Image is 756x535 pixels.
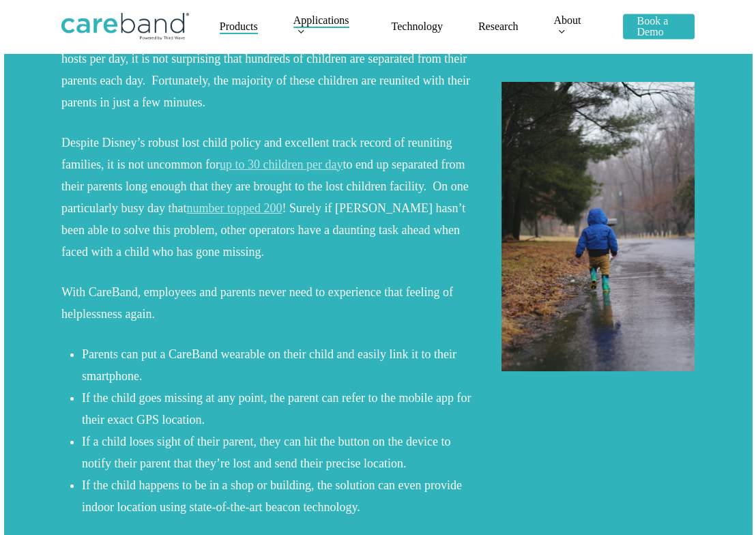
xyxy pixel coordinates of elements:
span: Parents can put a CareBand wearable on their child and easily link it to their smartphone. [82,347,456,383]
a: Technology [392,21,443,32]
span: Applications [293,14,349,26]
span: Technology [392,20,443,32]
a: number topped 200 [186,201,282,215]
a: up to 30 children per day [220,158,343,171]
span: ! Surely if [PERSON_NAME] hasn’t been able to solve this problem, other operators have a daunting... [61,201,465,259]
a: About [553,15,587,38]
span: Products [220,20,258,32]
span: With CareBand, employees and parents never need to experience that feeling of helplessness again. [61,285,453,321]
span: Research [478,20,519,32]
a: Products [220,21,258,32]
a: Applications [293,15,356,38]
span: . Out of the more than 50,000 guests that [GEOGRAPHIC_DATA] hosts per day, it is not surprising t... [61,30,471,109]
span: If a child loses sight of their parent, they can hit the button on the device to notify their par... [82,435,450,470]
span: About [553,14,581,26]
a: Research [478,21,519,32]
span: If the child happens to be in a shop or building, the solution can even provide indoor location u... [82,478,462,514]
span: Book a Demo [637,15,668,38]
span: to end up separated from their parents long enough that they are brought to the lost children fac... [61,158,469,215]
a: Book a Demo [623,16,695,38]
span: If the child goes missing at any point, the parent can refer to the mobile app for their exact GP... [82,391,471,426]
span: Despite Disney’s robust lost child policy and excellent track record of reuniting families, it is... [61,136,452,171]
